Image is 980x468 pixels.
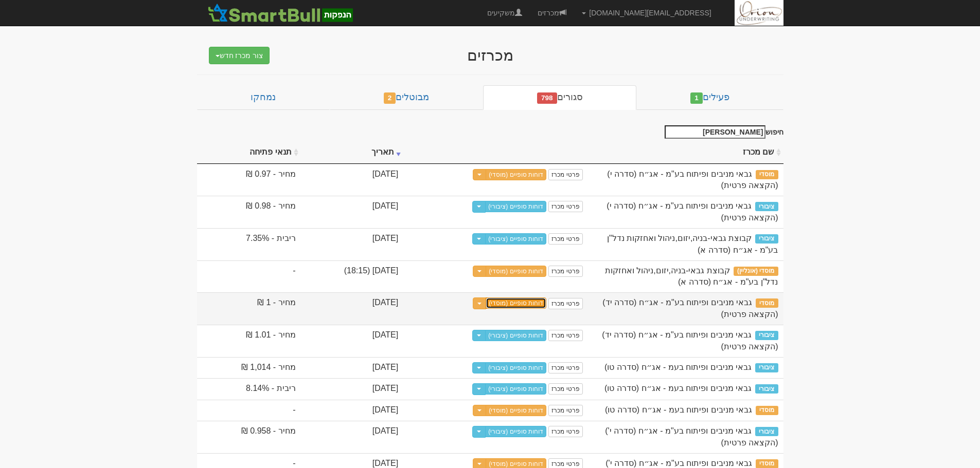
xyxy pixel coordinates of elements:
[548,405,582,416] a: פרטי מכרז
[290,47,691,64] div: מכרזים
[661,125,783,139] label: חיפוש
[197,228,301,260] td: ריבית - 7.35%
[665,125,765,139] input: חיפוש
[636,85,783,110] a: פעילים
[604,384,752,392] span: גבאי מניבים ופיתוח בעמ - אג״ח (סדרה טו)
[197,378,301,400] td: ריבית - 8.14%
[548,383,582,395] a: פרטי מכרז
[602,330,778,351] span: גבאי מניבים ופיתוח בע"מ - אג״ח (סדרה יד) (הקצאה פרטית)
[197,325,301,357] td: מחיר - 1.01 ₪
[607,201,778,222] span: גבאי מניבים ופיתוח בע"מ - אג״ח (סדרה י) (הקצאה פרטית)
[197,141,301,164] th: תנאי פתיחה : activate to sort column ascending
[197,421,301,453] td: מחיר - 0.958 ₪
[301,292,404,325] td: [DATE]
[301,260,404,293] td: [DATE] (18:15)
[485,201,546,212] a: דוחות סופיים (ציבורי)
[756,406,778,415] span: מוסדי
[605,266,778,287] span: קבוצת גבאי-בניה,יזום,ניהול ואחזקות נדל"ן בע"מ - אג״ח (סדרה א)
[607,170,778,190] span: גבאי מניבים ופיתוח בע"מ - אג״ח (סדרה י) (הקצאה פרטית)
[197,85,330,110] a: נמחקו
[607,234,778,254] span: קבוצת גבאי-בניה,יזום,ניהול ואחזקות נדל"ן בע"מ - אג״ח (סדרה א)
[486,169,546,180] a: דוחות סופיים (מוסדי)
[197,357,301,379] td: מחיר - 1,014 ₪
[548,362,582,373] a: פרטי מכרז
[548,330,582,341] a: פרטי מכרז
[486,297,546,309] a: דוחות סופיים (מוסדי)
[301,357,404,379] td: [DATE]
[537,92,557,104] span: 798
[301,400,404,421] td: [DATE]
[602,298,778,319] span: גבאי מניבים ופיתוח בע"מ - אג״ח (סדרה יד) (הקצאה פרטית)
[548,426,582,437] a: פרטי מכרז
[485,330,546,341] a: דוחות סופיים (ציבורי)
[755,427,778,436] span: ציבורי
[734,267,778,276] span: מוסדי (אונליין)
[755,384,778,394] span: ציבורי
[486,266,546,277] a: דוחות סופיים (מוסדי)
[330,85,483,110] a: מבוטלים
[548,233,582,245] a: פרטי מכרז
[197,292,301,325] td: מחיר - 1 ₪
[301,228,404,260] td: [DATE]
[605,426,778,447] span: גבאי מניבים ופיתוח בע"מ - אג״ח (סדרה י') (הקצאה פרטית)
[197,196,301,228] td: מחיר - 0.98 ₪
[485,233,546,245] a: דוחות סופיים (ציבורי)
[756,170,778,179] span: מוסדי
[197,400,301,421] td: -
[605,405,752,414] span: גבאי מניבים ופיתוח בעמ - אג״ח (סדרה טו)
[485,362,546,373] a: דוחות סופיים (ציבורי)
[301,141,404,164] th: תאריך : activate to sort column ascending
[548,201,582,212] a: פרטי מכרז
[485,426,546,437] a: דוחות סופיים (ציבורי)
[301,325,404,357] td: [DATE]
[301,421,404,453] td: [DATE]
[485,383,546,395] a: דוחות סופיים (ציבורי)
[301,378,404,400] td: [DATE]
[755,202,778,211] span: ציבורי
[483,85,636,110] a: סגורים
[756,298,778,308] span: מוסדי
[209,47,270,64] button: צור מכרז חדש
[755,234,778,244] span: ציבורי
[588,141,783,164] th: שם מכרז : activate to sort column ascending
[301,164,404,196] td: [DATE]
[548,169,582,180] a: פרטי מכרז
[301,196,404,228] td: [DATE]
[197,164,301,196] td: מחיר - 0.97 ₪
[755,363,778,372] span: ציבורי
[486,405,546,416] a: דוחות סופיים (מוסדי)
[548,266,582,277] a: פרטי מכרז
[384,92,396,104] span: 2
[548,298,582,309] a: פרטי מכרז
[690,92,703,104] span: 1
[197,260,301,293] td: -
[604,363,752,371] span: גבאי מניבים ופיתוח בעמ - אג״ח (סדרה טו)
[755,331,778,340] span: ציבורי
[205,3,356,23] img: SmartBull Logo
